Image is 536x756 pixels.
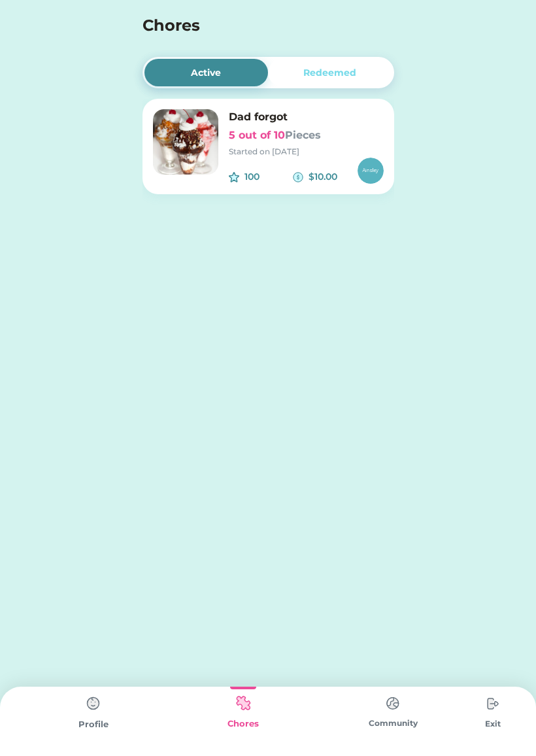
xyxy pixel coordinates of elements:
[229,172,239,182] img: interface-favorite-star--reward-rating-rate-social-star-media-favorite-like-stars.svg
[318,717,468,729] div: Community
[303,66,356,80] div: Redeemed
[293,172,303,182] img: money-cash-dollar-coin--accounting-billing-payment-cash-coin-currency-money-finance.svg
[229,109,384,125] h6: Dad forgot
[229,128,384,143] h6: 5 out of 10
[380,691,406,716] img: type%3Dchores%2C%20state%3Ddefault.svg
[80,691,107,717] img: type%3Dchores%2C%20state%3Ddefault.svg
[191,66,221,80] div: Active
[309,170,358,184] div: $10.00
[153,109,218,175] img: image.png
[168,717,318,730] div: Chores
[244,170,293,184] div: 100
[142,14,359,37] h4: Chores
[230,691,256,716] img: type%3Dkids%2C%20state%3Dselected.svg
[285,129,321,141] font: Pieces
[18,718,168,731] div: Profile
[229,146,384,158] div: Started on [DATE]
[480,691,506,717] img: type%3Dchores%2C%20state%3Ddefault.svg
[468,718,518,730] div: Exit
